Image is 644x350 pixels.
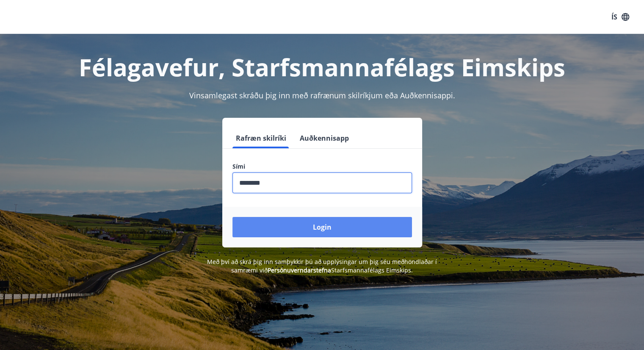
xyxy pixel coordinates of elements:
button: Auðkennisapp [296,128,352,148]
button: ÍS [607,9,634,25]
span: Með því að skrá þig inn samþykkir þú að upplýsingar um þig séu meðhöndlaðar í samræmi við Starfsm... [207,258,437,274]
h1: Félagavefur, Starfsmannafélags Eimskips [28,51,617,83]
button: Rafræn skilríki [232,128,290,148]
label: Sími [232,162,412,171]
span: Vinsamlegast skráðu þig inn með rafrænum skilríkjum eða Auðkennisappi. [189,90,455,100]
a: Persónuverndarstefna [268,266,331,274]
button: Login [232,217,412,237]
